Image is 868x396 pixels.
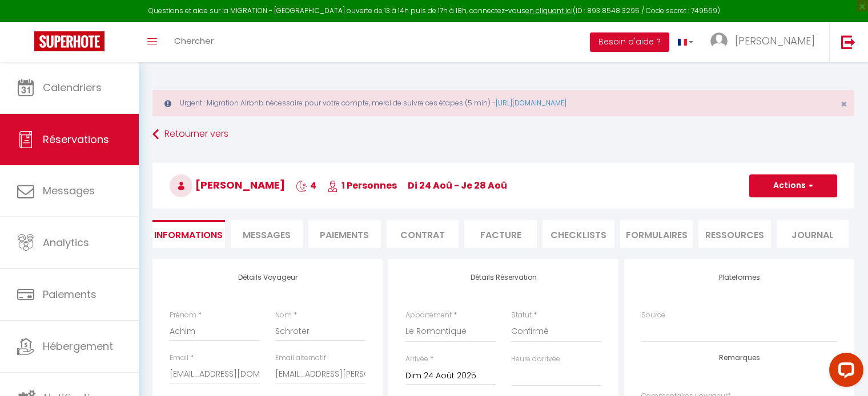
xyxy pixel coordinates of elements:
[43,235,89,250] span: Analytics
[34,31,105,51] img: Super Booking
[841,97,847,111] span: ×
[496,98,566,108] a: [URL][DOMAIN_NAME]
[166,22,222,62] a: Chercher
[542,220,615,248] li: CHECKLISTS
[170,178,285,192] span: [PERSON_NAME]
[841,35,855,49] img: logout
[405,273,601,281] h4: Détails Réservation
[43,287,97,301] span: Paiements
[387,220,459,248] li: Contrat
[641,354,837,362] h4: Remarques
[641,273,837,281] h4: Plateformes
[702,22,829,62] a: ... [PERSON_NAME]
[820,348,868,396] iframe: LiveChat chat widget
[152,220,225,248] li: Informations
[43,132,109,146] span: Réservations
[620,220,693,248] li: FORMULAIRES
[170,273,365,281] h4: Détails Voyageur
[590,32,669,52] button: Besoin d'aide ?
[152,90,854,116] div: Urgent : Migration Airbnb nécessaire pour votre compte, merci de suivre ces étapes (5 min) -
[641,310,665,321] label: Source
[405,354,428,365] label: Arrivée
[43,80,102,95] span: Calendriers
[43,183,95,198] span: Messages
[749,174,837,197] button: Actions
[308,220,381,248] li: Paiements
[170,353,188,364] label: Email
[174,35,214,47] span: Chercher
[710,32,728,50] img: ...
[777,220,849,248] li: Journal
[296,179,316,192] span: 4
[327,179,397,192] span: 1 Personnes
[511,354,560,365] label: Heure d'arrivée
[275,353,326,364] label: Email alternatif
[511,310,532,321] label: Statut
[525,6,573,15] a: en cliquant ici
[405,310,452,321] label: Appartement
[152,124,854,145] a: Retourner vers
[275,310,292,321] label: Nom
[243,228,291,242] span: Messages
[43,339,113,353] span: Hébergement
[408,179,507,192] span: di 24 Aoû - je 28 Aoû
[841,99,847,109] button: Close
[170,310,196,321] label: Prénom
[735,34,815,48] span: [PERSON_NAME]
[698,220,771,248] li: Ressources
[464,220,537,248] li: Facture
